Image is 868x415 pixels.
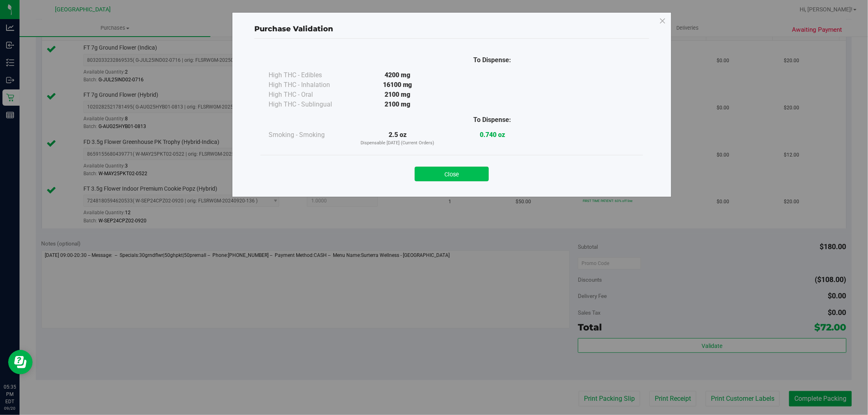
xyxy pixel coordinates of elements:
[350,70,445,80] div: 4200 mg
[350,130,445,147] div: 2.5 oz
[269,90,350,100] div: High THC - Oral
[350,90,445,100] div: 2100 mg
[445,115,540,125] div: To Dispense:
[269,70,350,80] div: High THC - Edibles
[8,350,33,374] iframe: Resource center
[480,131,505,139] strong: 0.740 oz
[269,80,350,90] div: High THC - Inhalation
[269,130,350,140] div: Smoking - Smoking
[350,140,445,147] p: Dispensable [DATE] (Current Orders)
[269,100,350,109] div: High THC - Sublingual
[350,80,445,90] div: 16100 mg
[350,100,445,109] div: 2100 mg
[445,55,540,65] div: To Dispense:
[415,167,489,181] button: Close
[254,24,333,33] span: Purchase Validation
